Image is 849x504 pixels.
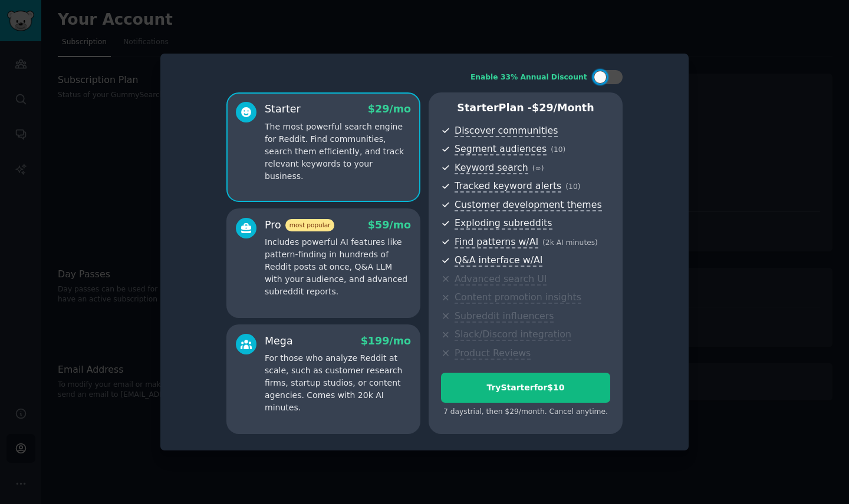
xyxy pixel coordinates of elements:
span: Find patterns w/AI [455,236,538,248]
span: $ 29 /mo [368,103,411,115]
div: Pro [265,218,334,233]
span: Q&A interface w/AI [455,254,542,267]
span: $ 29 /month [532,102,594,114]
span: Customer development themes [455,199,602,211]
span: Product Reviews [455,347,531,360]
div: 7 days trial, then $ 29 /month . Cancel anytime. [441,407,610,417]
div: Starter [265,102,301,117]
button: TryStarterfor$10 [441,373,610,403]
span: Keyword search [455,162,528,174]
p: Includes powerful AI features like pattern-finding in hundreds of Reddit posts at once, Q&A LLM w... [265,236,411,298]
p: Starter Plan - [441,101,610,115]
span: Slack/Discord integration [455,329,571,341]
p: The most powerful search engine for Reddit. Find communities, search them efficiently, and track ... [265,121,411,183]
span: ( 10 ) [551,145,565,154]
span: Exploding subreddits [455,217,552,230]
span: $ 199 /mo [361,335,411,347]
span: Content promotion insights [455,291,581,304]
span: Subreddit influencers [455,310,554,323]
span: Tracked keyword alerts [455,180,561,193]
div: Mega [265,334,293,349]
span: Discover communities [455,125,558,137]
div: Try Starter for $10 [442,382,610,394]
p: For those who analyze Reddit at scale, such as customer research firms, startup studios, or conte... [265,352,411,414]
span: Advanced search UI [455,273,547,286]
span: ( 10 ) [565,183,580,191]
span: $ 59 /mo [368,219,411,231]
span: Segment audiences [455,143,547,155]
div: Enable 33% Annual Discount [470,72,587,83]
span: ( ∞ ) [532,164,544,173]
span: ( 2k AI minutes ) [542,238,598,247]
span: most popular [285,219,335,231]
